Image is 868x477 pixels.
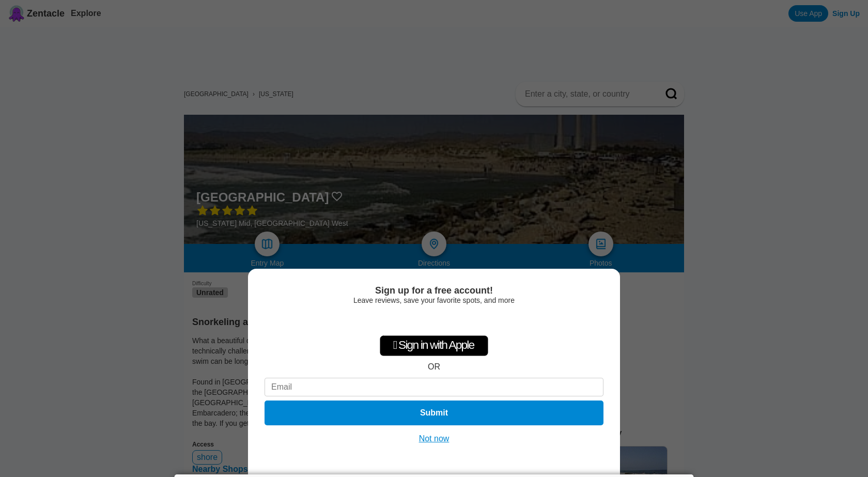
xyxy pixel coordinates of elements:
[265,401,603,425] button: Submit
[428,362,440,372] div: OR
[265,285,603,296] div: Sign up for a free account!
[416,434,453,444] button: Not now
[382,310,487,332] iframe: Sign in with Google Button
[380,335,488,356] div: Sign in with Apple
[265,296,603,304] div: Leave reviews, save your favorite spots, and more
[265,378,603,396] input: Email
